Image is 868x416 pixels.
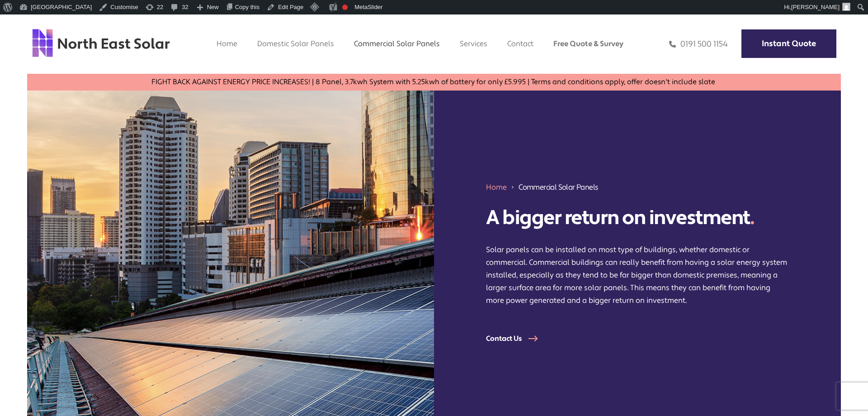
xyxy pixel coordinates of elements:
a: Commercial Solar Panels [354,39,440,48]
a: Home [217,39,237,48]
a: Contact Us [486,334,549,343]
span: [PERSON_NAME] [791,4,840,10]
a: Instant Quote [741,29,836,58]
h1: A bigger return on investment [486,206,789,230]
span: Commercial Solar Panels [519,182,598,192]
img: phone icon [669,39,676,49]
a: Home [486,182,507,192]
a: Services [460,39,487,48]
span: . [750,205,755,230]
img: 211688_forward_arrow_icon.svg [510,182,515,192]
a: 0191 500 1154 [669,39,728,49]
a: Domestic Solar Panels [257,39,334,48]
img: north east solar logo [32,28,170,58]
a: Contact [507,39,533,48]
div: Focus keyphrase not set [342,5,348,10]
p: Solar panels can be installed on most type of buildings, whether domestic or commercial. Commerci... [486,244,789,307]
a: Free Quote & Survey [553,39,623,48]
